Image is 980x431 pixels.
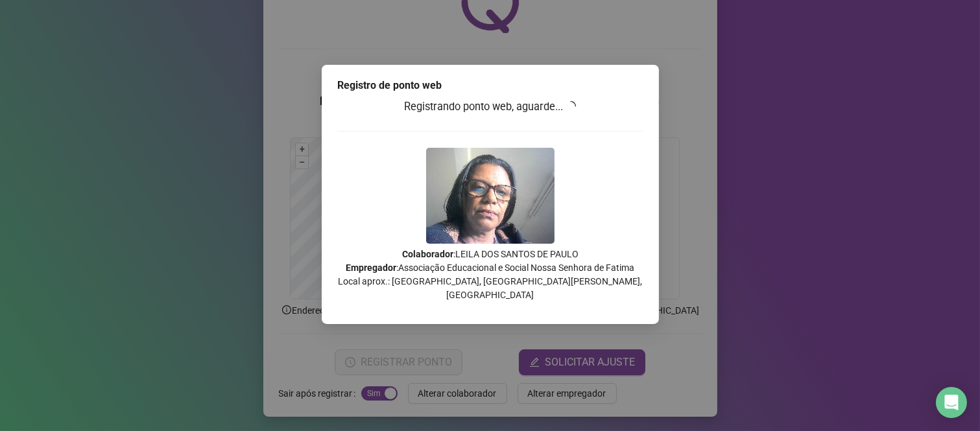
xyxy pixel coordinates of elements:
p: : LEILA DOS SANTOS DE PAULO : Associação Educacional e Social Nossa Senhora de Fatima Local aprox... [337,248,643,302]
img: Z [426,148,555,244]
div: Open Intercom Messenger [936,387,967,418]
strong: Colaborador [402,249,453,259]
h3: Registrando ponto web, aguarde... [337,99,643,115]
div: Registro de ponto web [337,78,643,93]
span: loading [565,100,577,112]
strong: Empregador [346,262,396,273]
